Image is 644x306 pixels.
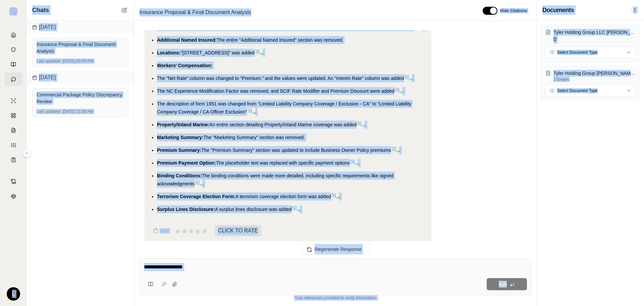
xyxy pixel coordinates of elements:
[4,58,22,71] a: Prompt Library
[157,76,404,81] span: The "Net Rate" column was changed to "Premium," and the values were updated. An "Interim Rate" co...
[255,109,257,115] span: .
[553,77,636,82] p: 17 pages
[4,73,22,86] a: Chat
[4,189,22,203] a: Legal Search Engine
[181,50,255,55] span: "[STREET_ADDRESS]" was added
[553,29,636,36] p: Tyler Holding Group LLC andor Hufty LLC_2025-09-16_21-47-48.docx
[37,109,61,114] span: Last updated:
[9,7,17,15] img: Expand sidebar
[542,5,574,15] h3: Documents
[545,70,636,82] button: Tyler Holding Group [PERSON_NAME] LLC WC BOP 2025.pdf17pages
[399,147,400,153] span: .
[301,244,370,255] button: Regenerate Response
[4,153,22,167] a: Coverage Table
[545,29,636,44] button: Tyler Holding Group LLC [PERSON_NAME] LLC_2025-09-16_21-47-48.docx0
[339,194,340,199] span: .
[487,278,527,290] button: Ask
[157,135,203,140] span: Marketing Summary:
[553,70,636,77] p: Tyler Holding Group Hufty LLC WC BOP 2025.pdf
[631,5,639,15] span: 2
[27,71,134,84] div: [DATE]
[553,29,636,44] div: 0
[216,160,350,166] span: The placeholder text was replaced with specific payment options
[32,5,49,15] span: Chats
[4,124,22,137] a: Claim Coverage
[157,50,181,55] span: Locations:
[203,135,305,140] span: The "Marketing Summary" section was removed.
[23,149,31,157] button: Expand sidebar
[300,207,301,212] span: .
[37,91,124,105] div: Commercial Package Policy Discrepancy Review
[157,160,216,166] span: Premium Payment Option:
[157,63,212,68] span: Workers' Compensation:
[157,207,215,212] span: Surplus Lines Disclosure:
[37,58,61,64] span: Last updated:
[157,101,411,115] span: The description of form 1951 was changed from "Limited Liability Company Coverage / Exclusion - C...
[140,295,531,301] div: *Use references provided to verify information.
[402,88,404,94] span: .
[4,175,22,188] a: Contract Analysis
[4,109,22,122] a: Policy Comparisons
[4,43,22,56] a: Documents Vault
[160,228,169,233] span: Copy
[157,173,393,186] span: The binding conditions were made more detailed, including specific requirements like signed ackno...
[37,41,124,54] div: Insurance Proposal & Final Document Analysis
[4,94,22,107] a: Single Policy
[157,194,235,199] span: Terrorism Coverage Election Form:
[215,207,292,212] span: A surplus lines disclosure was added
[37,109,124,114] div: [DATE] 11:58 AM
[235,194,331,199] span: A terrorism coverage election form was added
[7,287,20,301] div: L
[150,224,172,237] button: Copy
[37,58,124,64] div: [DATE] 03:05 PM
[157,147,201,153] span: Premium Summary:
[157,37,217,43] span: Additional Named Insured:
[263,50,264,55] span: .
[4,138,22,152] a: Custom Report
[137,7,254,18] span: Insurance Proposal & Final Document Analysis
[201,147,391,153] span: The "Premium Summary" section was updated to include Business Owner Policy premiums
[412,76,413,81] span: .
[217,37,343,43] span: The entire "Additional Named Insured" section was removed.
[157,122,209,127] span: Property/Inland Marine:
[27,20,134,34] div: [DATE]
[500,8,527,13] span: Hide Citations
[358,160,359,166] span: .
[157,88,394,94] span: The NC Experience Modification Factor was removed, and SCIF Rate Modifier and Premium Discount we...
[365,122,366,127] span: .
[120,6,128,14] button: New Chat
[215,225,261,236] span: CLICK TO RATE
[7,5,20,18] button: Expand sidebar
[203,181,204,186] span: .
[315,247,362,252] span: Regenerate Response
[157,173,202,178] span: Binding Conditions:
[499,281,506,287] span: Ask
[137,7,475,18] div: Edit Title
[209,122,357,127] span: An entire section detailing Property/Inland Marine coverage was added
[4,28,22,42] a: Home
